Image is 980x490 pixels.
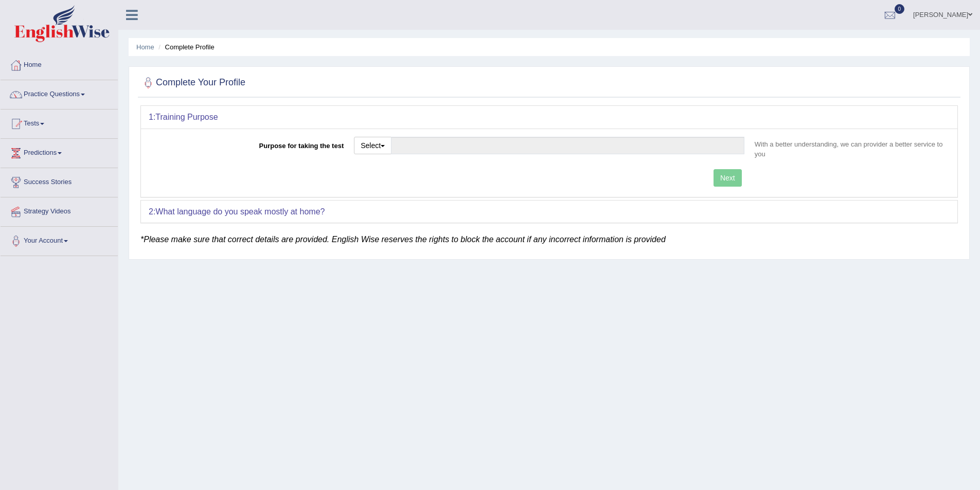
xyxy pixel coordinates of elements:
[155,113,218,121] b: Training Purpose
[141,106,957,129] div: 1:
[140,75,245,90] h2: Complete Your Profile
[136,43,154,51] a: Home
[155,207,325,216] b: What language do you speak mostly at home?
[140,235,666,244] em: *Please make sure that correct details are provided. English Wise reserves the rights to block th...
[1,139,118,165] a: Predictions
[895,4,905,14] span: 0
[354,137,391,154] button: Select
[149,137,349,151] label: Purpose for taking the test
[141,201,957,223] div: 2:
[1,110,118,135] a: Tests
[750,139,950,159] p: With a better understanding, we can provider a better service to you
[1,51,118,77] a: Home
[156,42,214,52] li: Complete Profile
[1,168,118,194] a: Success Stories
[1,197,118,223] a: Strategy Videos
[1,227,118,252] a: Your Account
[1,80,118,106] a: Practice Questions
